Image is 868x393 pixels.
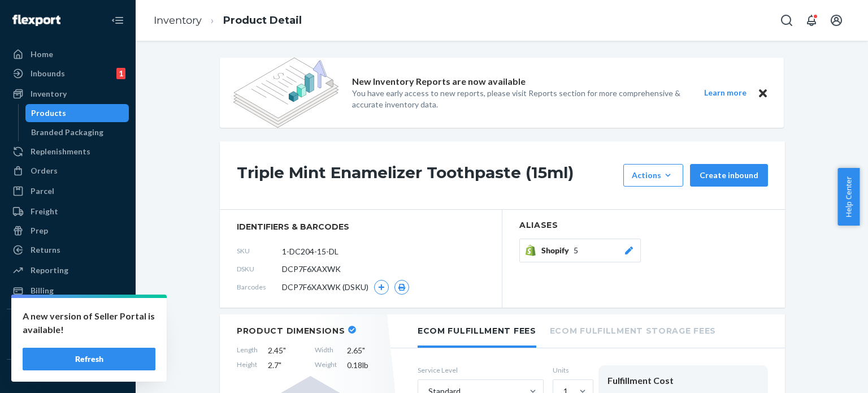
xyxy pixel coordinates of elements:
[237,164,618,187] h1: Triple Mint Enamelizer Toothpaste (15ml)
[31,244,60,256] div: Returns
[362,346,365,355] span: "
[25,104,129,122] a: Products
[7,318,129,336] button: Integrations
[223,14,302,27] a: Product Detail
[31,185,54,197] div: Parcel
[237,246,282,256] span: SKU
[574,245,578,256] span: 5
[756,86,770,100] button: Close
[282,264,341,275] span: DCP7F6XAXWK
[697,86,753,100] button: Learn more
[607,374,759,387] div: Fulfillment Cost
[347,360,384,371] span: 0.18 lb
[31,127,103,138] div: Branded Packaging
[31,265,68,276] div: Reporting
[31,165,58,176] div: Orders
[31,225,48,236] div: Prep
[7,369,129,387] button: Fast Tags
[7,261,129,279] a: Reporting
[233,58,338,128] img: new-reports-banner-icon.82668bd98b6a51aee86340f2a7b77ae3.png
[237,345,258,356] span: Length
[7,85,129,103] a: Inventory
[237,326,345,336] h2: Product Dimensions
[315,360,337,371] span: Weight
[690,164,768,187] button: Create inbound
[116,68,125,79] div: 1
[550,314,716,346] li: Ecom Fulfillment Storage Fees
[268,360,305,371] span: 2.7
[352,88,683,110] p: You have early access to new reports, please visit Reports section for more comprehensive & accur...
[7,182,129,200] a: Parcel
[283,346,286,355] span: "
[31,206,58,217] div: Freight
[7,64,129,83] a: Inbounds1
[237,221,485,232] span: identifiers & barcodes
[7,202,129,221] a: Freight
[25,123,129,141] a: Branded Packaging
[31,285,54,296] div: Billing
[7,241,129,259] a: Returns
[837,168,860,226] button: Help Center
[237,264,282,274] span: DSKU
[418,365,544,375] label: Service Level
[7,222,129,240] a: Prep
[623,164,683,187] button: Actions
[23,348,155,370] button: Refresh
[31,146,90,157] div: Replenishments
[237,360,258,371] span: Height
[106,9,129,32] button: Close Navigation
[418,314,536,348] li: Ecom Fulfillment Fees
[315,345,337,356] span: Width
[31,107,66,119] div: Products
[553,365,589,375] label: Units
[7,142,129,161] a: Replenishments
[282,282,368,293] span: DCP7F6XAXWK (DSKU)
[145,4,311,37] ol: breadcrumbs
[347,345,384,356] span: 2.65
[519,239,641,262] button: Shopify5
[7,45,129,63] a: Home
[237,282,282,292] span: Barcodes
[154,14,202,27] a: Inventory
[31,88,67,100] div: Inventory
[23,309,155,336] p: A new version of Seller Portal is available!
[12,15,60,26] img: Flexport logo
[825,9,848,32] button: Open account menu
[541,245,574,256] span: Shopify
[7,162,129,180] a: Orders
[632,170,675,181] div: Actions
[7,282,129,300] a: Billing
[279,360,281,370] span: "
[519,221,768,230] h2: Aliases
[31,49,53,60] div: Home
[31,68,65,79] div: Inbounds
[800,9,823,32] button: Open notifications
[268,345,305,356] span: 2.45
[7,341,129,355] a: Add Integration
[352,75,526,88] p: New Inventory Reports are now available
[775,9,798,32] button: Open Search Box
